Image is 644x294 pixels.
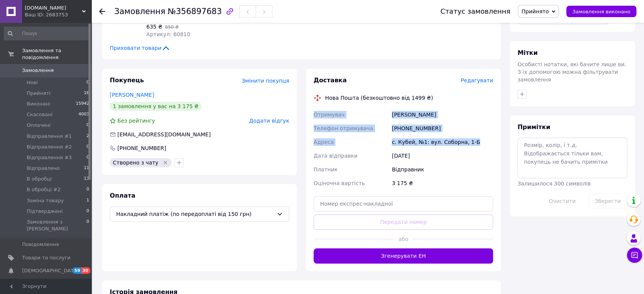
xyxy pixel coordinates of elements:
span: Повідомлення [22,241,59,248]
span: Покупець [110,77,144,84]
span: 13 [84,176,89,182]
span: Замовлення [22,67,54,74]
div: Нова Пошта (безкоштовно від 1499 ₴) [323,94,435,102]
span: Редагувати [461,77,493,83]
span: 15942 [76,101,89,107]
span: Відправлення #2 [27,144,72,150]
div: с. Кубей, №1: вул. Соборна, 1-Б [390,135,495,149]
input: Пошук [4,27,90,40]
span: frankivsk.fashion [25,5,82,11]
span: Товари та послуги [22,254,70,261]
div: 1 замовлення у вас на 3 175 ₴ [110,102,202,111]
input: Номер експрес-накладної [314,196,493,211]
div: [DATE] [390,149,495,163]
span: Накладний платіж (по передоплаті від 150 грн) [116,210,274,218]
div: [PERSON_NAME] [390,108,495,121]
span: 2 [87,133,89,140]
span: 0 [87,122,89,129]
span: Платник [314,166,338,173]
span: Телефон отримувача [314,125,373,131]
span: 635 ₴ [146,24,162,30]
button: Чат з покупцем [627,248,642,263]
span: Відправлення #1 [27,133,72,140]
span: Доставка [314,77,347,84]
span: 0 [87,186,89,193]
span: В обробці [27,176,52,182]
span: 16 [84,90,89,97]
span: Замовлення та повідомлення [22,47,91,61]
span: Заміна товару [27,197,64,204]
span: [EMAIL_ADDRESS][DOMAIN_NAME] [117,131,211,137]
span: Замовлення виконано [572,9,630,14]
span: 850 ₴ [165,24,179,30]
span: 0 [87,79,89,86]
span: Оціночна вартість [314,180,365,186]
span: Замовлення з [PERSON_NAME] [27,219,87,232]
span: 4003 [78,111,89,118]
span: Прийнято [521,8,549,14]
span: 0 [87,154,89,161]
span: 0 [87,219,89,232]
span: Дата відправки [314,153,357,159]
span: №356897683 [168,7,222,16]
span: Оплачені [27,122,51,129]
span: Особисті нотатки, які бачите лише ви. З їх допомогою можна фільтрувати замовлення [517,61,626,83]
span: Додати відгук [249,118,289,124]
a: [PERSON_NAME] [110,92,154,98]
span: Змінити покупця [242,78,289,84]
span: Замовлення [114,7,165,16]
svg: Видалити мітку [162,160,168,166]
span: 59 [72,267,81,274]
span: Прийняті [27,90,50,97]
div: Відправник [390,163,495,176]
span: Виконані [27,101,50,107]
span: Мітки [517,49,538,56]
span: [DEMOGRAPHIC_DATA] [22,267,78,274]
span: Артикул: 60810 [146,31,190,37]
span: Залишилося 300 символів [517,181,591,187]
span: Примітки [517,123,550,131]
span: Підтверджені [27,208,63,215]
span: Відправлено [27,165,60,172]
span: В обробці #2 [27,186,61,193]
button: Згенерувати ЕН [314,248,493,264]
div: Статус замовлення [441,8,511,15]
div: [PHONE_NUMBER] [390,121,495,135]
span: Отримувач [314,112,344,118]
span: Без рейтингу [117,118,155,124]
span: Нові [27,79,38,86]
span: Відправлення #3 [27,154,72,161]
span: Оплата [110,192,135,199]
span: 11 [84,165,89,172]
span: Адреса [314,139,334,145]
span: 1 [87,197,89,204]
span: 30 [81,267,90,274]
div: [PHONE_NUMBER] [117,144,167,152]
span: або [394,235,412,243]
button: Замовлення виконано [566,6,636,17]
span: Скасовані [27,111,53,118]
span: 0 [87,208,89,215]
span: Створено з чату [113,160,159,166]
div: Ваш ID: 2683753 [25,11,91,18]
div: Повернутися назад [99,8,105,15]
div: 3 175 ₴ [390,176,495,190]
span: 0 [87,144,89,150]
span: Приховати товари [110,44,170,52]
